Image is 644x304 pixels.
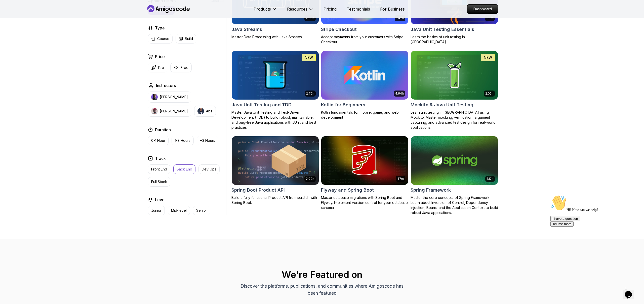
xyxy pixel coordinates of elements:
h2: Flyway and Spring Boot [321,187,374,194]
p: 1.12h [487,177,493,181]
a: Pricing [324,6,337,12]
p: +3 Hours [200,138,215,143]
h2: Java Unit Testing and TDD [231,101,292,108]
p: Junior [151,208,162,213]
p: 0-1 Hour [151,138,165,143]
p: NEW [484,55,492,60]
button: instructor imgAbz [194,106,216,117]
p: Learn unit testing in [GEOGRAPHIC_DATA] using Mockito. Master mocking, verification, argument cap... [411,110,498,130]
h2: Duration [155,127,171,133]
img: instructor img [151,108,158,114]
p: Dev Ops [202,167,216,172]
button: instructor img[PERSON_NAME] [148,106,191,117]
button: Build [176,34,196,44]
h2: We're Featured on [146,270,498,280]
p: Master Data Processing with Java Streams [231,34,319,39]
button: Back End [173,164,195,174]
p: Learn the basics of unit testing in [GEOGRAPHIC_DATA]. [411,34,498,45]
p: 2.09h [306,177,314,181]
p: Master Java Unit Testing and Test-Driven Development (TDD) to build robust, maintainable, and bug... [231,110,319,130]
p: 1-3 Hours [175,138,190,143]
a: Spring Boot Product API card2.09hSpring Boot Product APIBuild a fully functional Product API from... [231,136,319,205]
button: Pro [148,63,167,72]
p: Build [185,36,193,41]
p: Master database migrations with Spring Boot and Flyway. Implement version control for your databa... [321,195,409,210]
h2: Kotlin for Beginners [321,101,365,108]
p: Full Stack [151,179,167,184]
img: Java Unit Testing and TDD card [232,51,319,100]
iframe: chat widget [548,193,639,281]
p: 4.64h [395,92,404,96]
h2: Java Unit Testing Essentials [411,26,474,33]
div: 👋Hi! How can we help?I have a questionTell me more [2,2,93,34]
a: Mockito & Java Unit Testing card2.02hNEWMockito & Java Unit TestingLearn unit testing in [GEOGRAP... [411,51,498,130]
img: instructor img [197,108,204,114]
button: Senior [193,206,210,215]
p: Abz [206,109,213,114]
h2: Java Streams [231,26,262,33]
button: Mid-level [168,206,190,215]
h2: Instructors [156,82,176,89]
a: Java Unit Testing and TDD card2.75hNEWJava Unit Testing and TDDMaster Java Unit Testing and Test-... [231,51,319,130]
p: Kotlin fundamentals for mobile, game, and web development [321,110,409,120]
button: Front End [148,164,170,174]
a: For Business [380,6,405,12]
p: Master the core concepts of Spring Framework. Learn about Inversion of Control, Dependency Inject... [411,195,498,215]
h2: Stripe Checkout [321,26,357,33]
p: 2.75h [306,92,314,96]
button: Free [170,63,192,72]
button: Full Stack [148,177,170,187]
img: Mockito & Java Unit Testing card [411,51,498,100]
p: Back End [177,167,192,172]
p: Resources [287,6,307,12]
p: Course [157,36,169,41]
button: +3 Hours [197,136,218,145]
h2: Type [155,25,165,31]
p: Senior [196,208,207,213]
p: 2.02h [485,92,493,96]
button: Products [254,6,277,16]
p: Discover the platforms, publications, and communities where Amigoscode has been featured [237,283,407,297]
iframe: chat widget [623,284,639,299]
img: Spring Boot Product API card [232,136,319,185]
h2: Spring Boot Product API [231,187,285,194]
p: Dashboard [467,5,498,14]
h2: Mockito & Java Unit Testing [411,101,473,108]
p: Front End [151,167,167,172]
img: Spring Framework card [411,136,498,185]
h2: Price [155,54,165,60]
button: Tell me more [2,28,25,34]
button: 0-1 Hour [148,136,169,145]
p: Build a fully functional Product API from scratch with Spring Boot. [231,195,319,205]
button: 1-3 Hours [172,136,194,145]
img: instructor img [151,94,158,100]
img: :wave: [2,2,18,18]
button: I have a question [2,23,32,28]
p: NEW [305,55,313,60]
h2: Track [155,155,166,161]
p: Accept payments from your customers with Stripe Checkout. [321,34,409,45]
h2: Level [155,197,166,203]
p: Products [254,6,271,12]
span: Hi! How can we help? [2,15,50,19]
button: Resources [287,6,313,16]
p: 47m [397,177,404,181]
p: Pro [158,65,164,70]
button: instructor img[PERSON_NAME] [148,92,191,103]
button: Dev Ops [198,164,220,174]
p: [PERSON_NAME] [160,109,188,114]
img: Flyway and Spring Boot card [321,136,408,185]
a: Spring Framework card1.12hSpring FrameworkMaster the core concepts of Spring Framework. Learn abo... [411,136,498,215]
p: Mid-level [171,208,187,213]
img: Kotlin for Beginners card [321,51,408,100]
p: Free [181,65,188,70]
button: Course [148,34,173,44]
a: Testimonials [347,6,370,12]
a: Kotlin for Beginners card4.64hKotlin for BeginnersKotlin fundamentals for mobile, game, and web d... [321,51,409,120]
a: Flyway and Spring Boot card47mFlyway and Spring BootMaster database migrations with Spring Boot a... [321,136,409,210]
a: Dashboard [467,4,498,14]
